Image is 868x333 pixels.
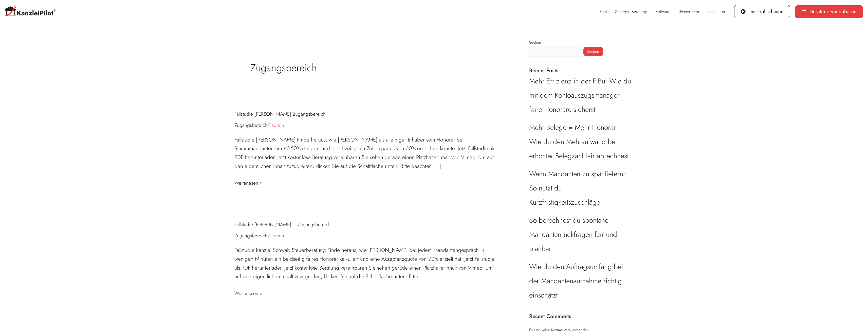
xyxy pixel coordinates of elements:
a: Fallstudie [PERSON_NAME] – Zugangsbereich [234,221,331,228]
a: Mehr Belege = Mehr Honorar – Wie du den Mehraufwand bei erhöhter Belegzahl fair abrechnest [529,122,629,161]
p: Fallstudie Kanzlei Schwab Steuerberatung Finde heraus, wie [PERSON_NAME] bei jedem Mandantengespr... [234,246,498,281]
a: Fallstudie [PERSON_NAME] Zugangsbereich [234,110,326,117]
a: Weiterlesen » [234,289,262,298]
a: Ins Tool schauen [734,5,790,18]
a: Wie du den Auftragsumfang bei der Mandantenaufnahme richtig einschätzt [529,261,623,300]
label: Suchen [529,40,541,45]
a: Software [651,6,675,17]
div: / [234,232,498,239]
a: Ressourcen [675,6,703,17]
span: Beratung vereinbaren [810,9,857,14]
a: Strategie-Beratung [611,6,651,17]
a: Zugangsbereich [234,232,267,239]
nav: Menü [595,6,729,17]
a: Wenn Mandanten zu spät liefern: So nutzt du Kurzfristigkeitszuschläge [529,169,625,207]
button: Suchen [583,47,603,56]
a: admin [271,121,284,129]
a: Investition [703,6,729,17]
a: Weiterlesen » [234,179,262,187]
p: Fallstudie [PERSON_NAME] Finde heraus, wie [PERSON_NAME] als alleiniger Inhaber sein Honorar bei ... [234,135,498,171]
a: So berechnest du spontane Mandantenrückfragen fair und planbar [529,215,617,254]
a: Mehr Effizienz in der FiBu: Wie du mit dem Kontoauszugsmanager faire Honorare sicherst [529,76,631,115]
h2: Recent Posts [529,67,634,74]
a: Zugangsbereich [234,121,267,129]
img: Kanzleipilot-Logo-C [5,5,56,18]
div: / [234,121,498,129]
span: Ins Tool schauen [749,9,783,14]
h1: Zugangsbereich [250,61,483,75]
a: Start [595,6,611,17]
a: Beratung vereinbaren [795,5,863,18]
h2: Recent Comments [529,313,634,320]
a: admin [271,232,284,239]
